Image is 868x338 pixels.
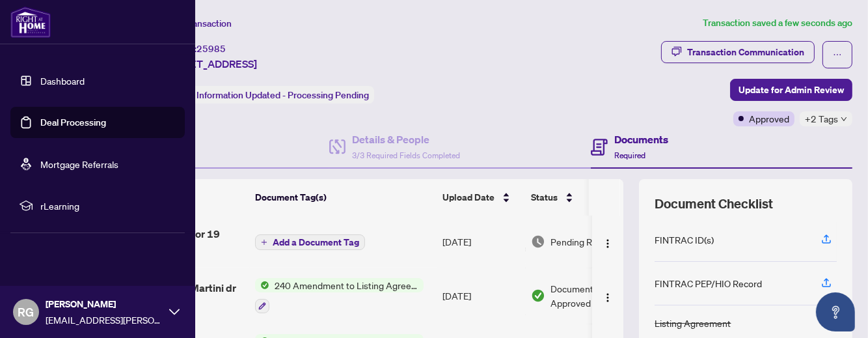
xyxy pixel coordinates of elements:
[269,278,424,292] span: 240 Amendment to Listing Agreement - Authority to Offer for Sale Price Change/Extension/Amendment(s)
[841,116,847,122] span: down
[526,179,636,216] th: Status
[352,132,460,147] h4: Details & People
[250,179,437,216] th: Document Tag(s)
[531,289,545,303] img: Document Status
[661,41,815,63] button: Transaction Communication
[197,89,369,101] span: Information Updated - Processing Pending
[655,232,714,247] div: FINTRAC ID(s)
[816,292,855,331] button: Open asap
[730,79,852,101] button: Update for Admin Review
[437,179,526,216] th: Upload Date
[531,190,558,204] span: Status
[40,75,85,87] a: Dashboard
[805,111,838,126] span: +2 Tags
[597,231,618,252] button: Logo
[655,276,762,290] div: FINTRAC PEP/HIO Record
[614,150,645,160] span: Required
[40,117,106,128] a: Deal Processing
[550,281,631,310] span: Document Approved
[597,285,618,306] button: Logo
[40,158,118,170] a: Mortgage Referrals
[531,234,545,249] img: Document Status
[442,190,495,204] span: Upload Date
[703,16,852,31] article: Transaction saved a few seconds ago
[655,316,731,330] div: Listing Agreement
[255,234,365,251] button: Add a Document Tag
[255,278,424,313] button: Status Icon240 Amendment to Listing Agreement - Authority to Offer for Sale Price Change/Extensio...
[739,79,844,100] span: Update for Admin Review
[161,56,257,72] span: [STREET_ADDRESS]
[273,238,359,247] span: Add a Document Tag
[655,195,773,213] span: Document Checklist
[161,86,374,104] div: Status:
[18,303,34,321] span: RG
[10,7,51,38] img: logo
[255,234,365,250] button: Add a Document Tag
[437,216,526,268] td: [DATE]
[46,313,163,327] span: [EMAIL_ADDRESS][PERSON_NAME][PERSON_NAME][DOMAIN_NAME]
[255,278,269,292] img: Status Icon
[352,150,460,160] span: 3/3 Required Fields Completed
[833,50,842,59] span: ellipsis
[261,239,267,246] span: plus
[749,111,789,126] span: Approved
[687,42,804,63] div: Transaction Communication
[603,292,613,303] img: Logo
[603,238,613,249] img: Logo
[162,18,232,29] span: View Transaction
[437,268,526,324] td: [DATE]
[550,234,616,249] span: Pending Review
[614,132,668,147] h4: Documents
[197,43,226,55] span: 25985
[40,199,176,213] span: rLearning
[46,297,163,311] span: [PERSON_NAME]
